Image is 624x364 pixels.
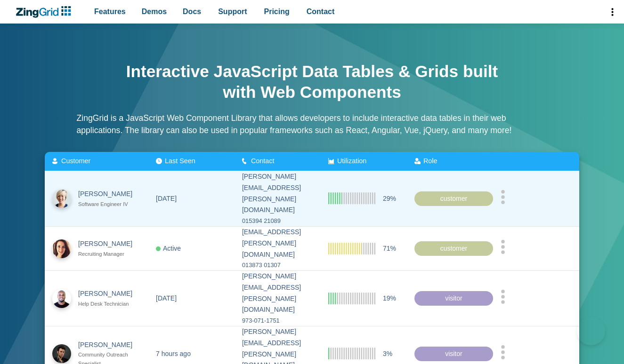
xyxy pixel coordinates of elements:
[78,300,141,309] div: Help Desk Technician
[15,6,76,18] a: ZingChart Logo. Click to return to the homepage
[383,293,396,304] span: 19%
[94,5,126,18] span: Features
[383,348,392,359] span: 3%
[242,271,313,316] div: [PERSON_NAME][EMAIL_ADDRESS][PERSON_NAME][DOMAIN_NAME]
[242,227,313,260] div: [EMAIL_ADDRESS][PERSON_NAME][DOMAIN_NAME]
[78,250,141,259] div: Recruiting Manager
[77,112,548,137] p: ZingGrid is a JavaScript Web Component Library that allows developers to include interactive data...
[124,61,501,103] h1: Interactive JavaScript Data Tables & Grids built with Web Components
[78,288,141,300] div: [PERSON_NAME]
[423,157,438,165] span: Role
[414,346,493,361] div: visitor
[307,5,335,18] span: Contact
[78,200,141,209] div: Software Engineer IV
[264,5,290,18] span: Pricing
[242,216,313,226] div: 015394 21089
[156,193,177,204] div: [DATE]
[78,339,141,350] div: [PERSON_NAME]
[165,157,195,165] span: Last Seen
[242,171,313,216] div: [PERSON_NAME][EMAIL_ADDRESS][PERSON_NAME][DOMAIN_NAME]
[156,243,181,254] div: Active
[218,5,247,18] span: Support
[78,189,141,200] div: [PERSON_NAME]
[183,5,201,18] span: Docs
[383,243,396,254] span: 71%
[383,193,396,204] span: 29%
[156,348,191,359] div: 7 hours ago
[142,5,167,18] span: Demos
[414,291,493,306] div: visitor
[242,260,313,270] div: 013873 01307
[78,238,141,250] div: [PERSON_NAME]
[337,157,366,165] span: Utilization
[242,316,313,326] div: 973-071-1751
[156,293,177,304] div: [DATE]
[251,157,275,165] span: Contact
[414,191,493,206] div: customer
[577,317,605,345] iframe: Toggle Customer Support
[61,157,90,165] span: Customer
[414,241,493,256] div: customer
